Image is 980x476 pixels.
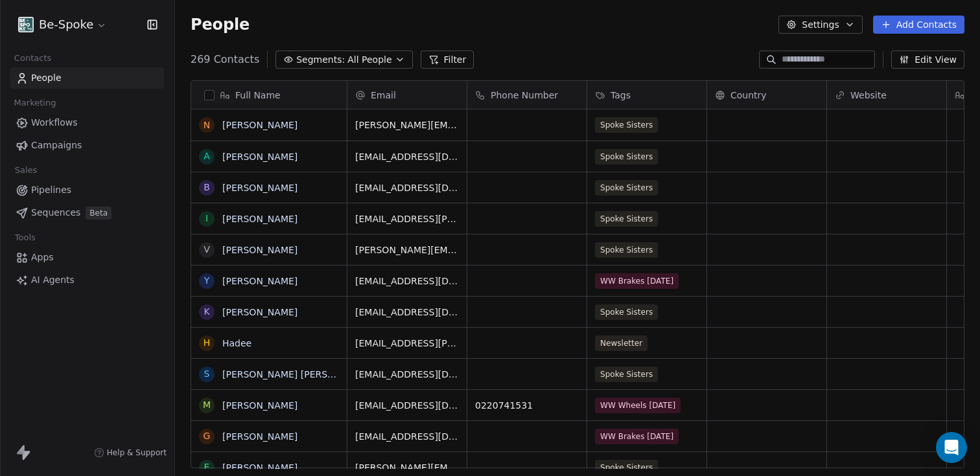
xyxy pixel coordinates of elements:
a: [PERSON_NAME] [222,245,297,255]
a: SequencesBeta [10,202,164,223]
div: Email [347,81,467,109]
span: Spoke Sisters [595,180,658,196]
span: People [191,15,250,34]
a: [PERSON_NAME] [222,183,297,193]
span: [PERSON_NAME][EMAIL_ADDRESS][PERSON_NAME][DOMAIN_NAME] [355,119,459,131]
span: Email [371,89,396,102]
a: [PERSON_NAME] [PERSON_NAME] [222,369,376,380]
span: Segments: [296,53,345,67]
span: Pipelines [31,183,71,197]
div: grid [191,109,347,469]
div: Tags [587,81,706,109]
button: Filter [421,51,474,69]
div: B [204,181,210,194]
span: WW Brakes [DATE] [595,273,679,289]
a: Workflows [10,112,164,133]
span: 0220741531 [475,399,579,412]
div: N [204,119,210,132]
div: S [204,367,210,381]
span: [EMAIL_ADDRESS][DOMAIN_NAME] [355,306,459,319]
span: Campaigns [31,139,82,152]
a: People [10,67,164,89]
a: Hadee [222,338,251,348]
span: [EMAIL_ADDRESS][DOMAIN_NAME] [355,150,459,163]
span: Contacts [8,49,57,68]
span: All People [347,53,391,67]
a: [PERSON_NAME] [222,120,297,130]
div: M [203,398,211,412]
span: Tools [9,228,41,247]
span: Sales [9,161,43,180]
img: Facebook%20profile%20picture.png [18,17,34,32]
div: A [204,150,210,163]
span: Apps [31,251,54,264]
div: Country [707,81,826,109]
span: Country [730,89,767,102]
a: Help & Support [94,448,167,458]
div: K [204,305,209,319]
span: [EMAIL_ADDRESS][PERSON_NAME][DOMAIN_NAME] [355,337,459,350]
span: Spoke Sisters [595,367,658,382]
span: Spoke Sisters [595,149,658,164]
span: Spoke Sisters [595,211,658,227]
button: Add Contacts [873,16,964,34]
span: [EMAIL_ADDRESS][DOMAIN_NAME] [355,430,459,443]
div: H [204,336,211,350]
span: [EMAIL_ADDRESS][DOMAIN_NAME] [355,181,459,194]
button: Settings [778,16,862,34]
div: I [205,212,208,225]
div: Phone Number [467,81,587,109]
span: Be-Spoke [39,16,93,33]
a: [PERSON_NAME] [222,462,297,473]
span: Newsletter [595,335,647,351]
span: [PERSON_NAME][EMAIL_ADDRESS][DOMAIN_NAME] [355,461,459,474]
span: Tags [611,89,631,102]
span: Spoke Sisters [595,242,658,258]
button: Be-Spoke [16,14,110,36]
span: Full Name [235,89,281,102]
a: Campaigns [10,135,164,156]
span: AI Agents [31,273,75,287]
span: [EMAIL_ADDRESS][DOMAIN_NAME] [355,275,459,288]
span: Phone Number [491,89,558,102]
a: [PERSON_NAME] [222,431,297,442]
span: 269 Contacts [191,52,259,67]
span: Spoke Sisters [595,304,658,320]
span: Spoke Sisters [595,460,658,475]
span: Beta [86,207,111,220]
span: Spoke Sisters [595,117,658,133]
div: Open Intercom Messenger [936,432,967,463]
a: Pipelines [10,179,164,201]
span: Marketing [8,93,62,113]
span: [EMAIL_ADDRESS][DOMAIN_NAME] [355,399,459,412]
div: Y [204,274,210,288]
a: AI Agents [10,269,164,291]
a: Apps [10,247,164,268]
div: Website [827,81,946,109]
span: [EMAIL_ADDRESS][PERSON_NAME][DOMAIN_NAME] [355,212,459,225]
div: E [204,460,210,474]
span: Sequences [31,206,80,220]
span: WW Wheels [DATE] [595,398,681,413]
span: [EMAIL_ADDRESS][DOMAIN_NAME] [355,368,459,381]
span: Website [850,89,887,102]
button: Edit View [891,51,964,69]
span: Help & Support [107,448,167,458]
span: WW Brakes [DATE] [595,429,679,444]
div: V [204,243,210,256]
span: Workflows [31,116,78,130]
a: [PERSON_NAME] [222,400,297,411]
div: G [204,429,211,443]
span: [PERSON_NAME][EMAIL_ADDRESS][DOMAIN_NAME] [355,244,459,256]
div: Full Name [191,81,347,109]
a: [PERSON_NAME] [222,152,297,162]
a: [PERSON_NAME] [222,276,297,286]
a: [PERSON_NAME] [222,214,297,224]
span: People [31,71,62,85]
a: [PERSON_NAME] [222,307,297,317]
